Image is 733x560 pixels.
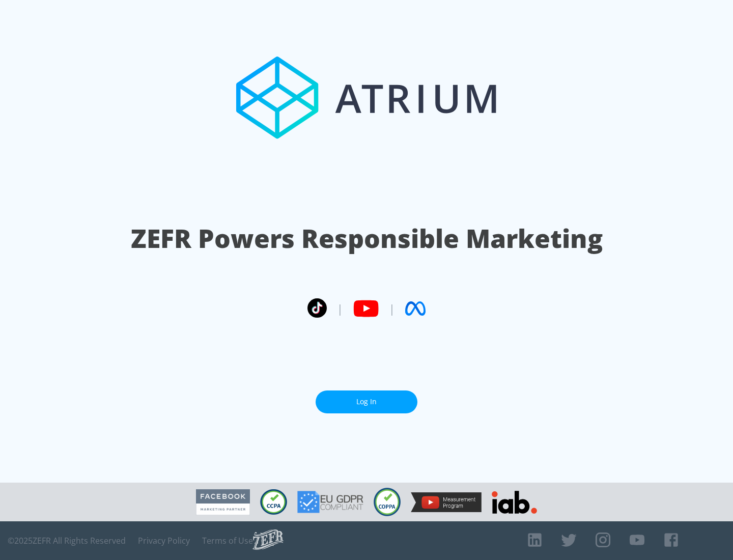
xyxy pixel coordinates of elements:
h1: ZEFR Powers Responsible Marketing [131,221,603,256]
span: © 2025 ZEFR All Rights Reserved [8,536,126,546]
img: GDPR Compliant [297,491,363,513]
img: IAB [492,491,537,514]
img: Facebook Marketing Partner [196,489,250,515]
span: | [389,301,395,316]
span: | [337,301,343,316]
a: Privacy Policy [138,536,190,546]
img: CCPA Compliant [260,489,287,515]
img: YouTube Measurement Program [411,492,482,512]
a: Log In [316,390,417,413]
a: Terms of Use [202,536,253,546]
img: COPPA Compliant [374,488,401,516]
